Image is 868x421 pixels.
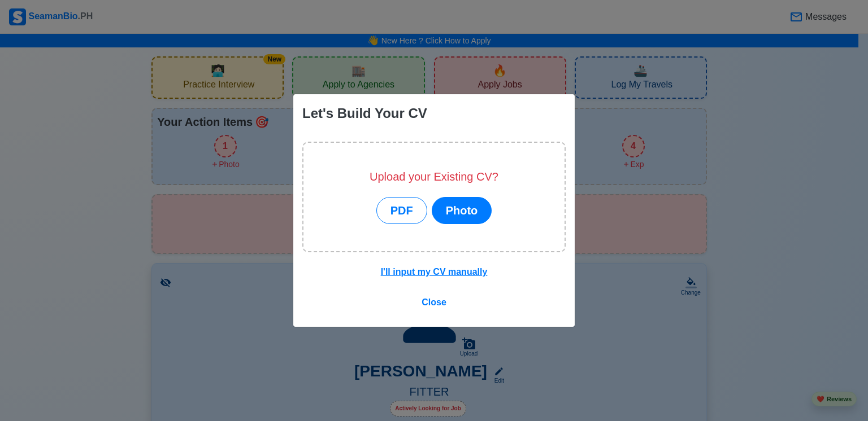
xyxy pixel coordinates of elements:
[302,103,427,124] div: Let's Build Your CV
[432,197,492,224] button: Photo
[381,267,488,277] u: I'll input my CV manually
[414,292,454,313] button: Close
[376,197,427,224] button: PDF
[370,170,498,183] h5: Upload your Existing CV?
[422,297,446,307] span: Close
[374,261,495,283] button: I'll input my CV manually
